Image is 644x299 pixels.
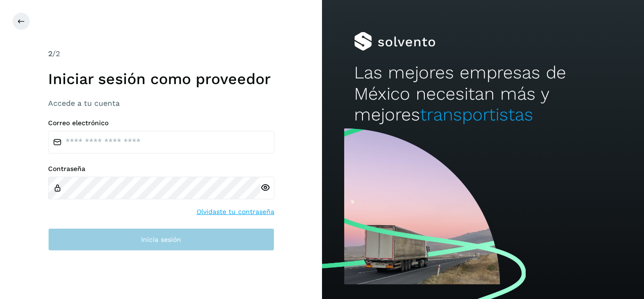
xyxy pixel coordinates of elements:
[48,119,274,127] label: Correo electrónico
[48,99,274,108] h3: Accede a tu cuenta
[48,165,274,173] label: Contraseña
[354,62,611,125] h2: Las mejores empresas de México necesitan más y mejores
[420,104,533,125] span: transportistas
[141,236,181,243] span: Inicia sesión
[48,49,52,58] span: 2
[48,70,274,88] h1: Iniciar sesión como proveedor
[48,48,274,60] div: /2
[197,207,274,217] a: Olvidaste tu contraseña
[48,228,274,251] button: Inicia sesión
